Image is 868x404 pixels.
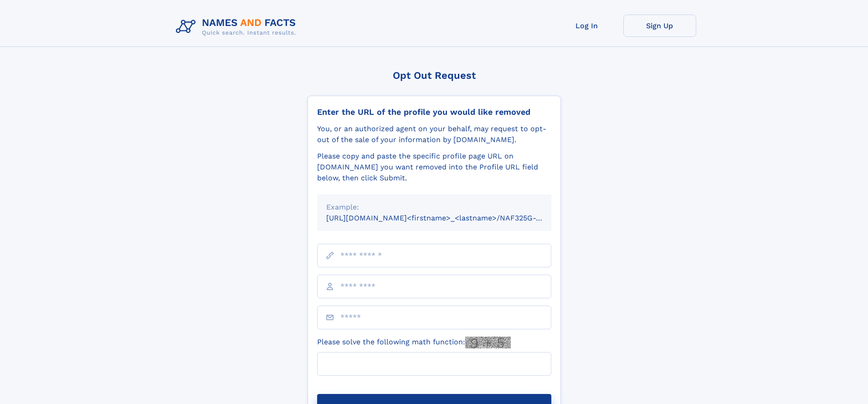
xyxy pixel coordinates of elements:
[623,15,696,37] a: Sign Up
[317,151,551,184] div: Please copy and paste the specific profile page URL on [DOMAIN_NAME] you want removed into the Pr...
[172,15,303,39] img: Logo Names and Facts
[308,70,561,81] div: Opt Out Request
[317,107,551,117] div: Enter the URL of the profile you would like removed
[326,214,569,222] small: [URL][DOMAIN_NAME]<firstname>_<lastname>/NAF325G-xxxxxxxx
[550,15,623,37] a: Log In
[317,123,551,145] div: You, or an authorized agent on your behalf, may request to opt-out of the sale of your informatio...
[317,337,511,348] label: Please solve the following math function:
[326,202,542,213] div: Example:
